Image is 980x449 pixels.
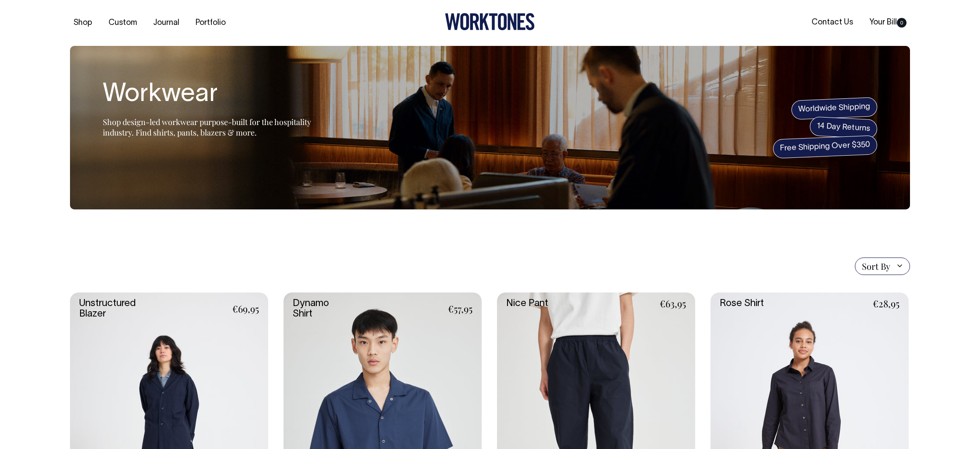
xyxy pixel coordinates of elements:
[103,81,322,109] h1: Workwear
[808,15,857,30] a: Contact Us
[70,16,96,30] a: Shop
[862,261,890,271] span: Sort By
[897,18,906,28] span: 0
[809,116,878,139] span: 14 Day Returns
[103,117,311,138] span: Shop design-led workwear purpose-built for the hospitality industry. Find shirts, pants, blazers ...
[105,16,140,30] a: Custom
[150,16,183,30] a: Journal
[192,16,229,30] a: Portfolio
[773,135,878,159] span: Free Shipping Over $350
[866,15,910,30] a: Your Bill0
[791,97,878,120] span: Worldwide Shipping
